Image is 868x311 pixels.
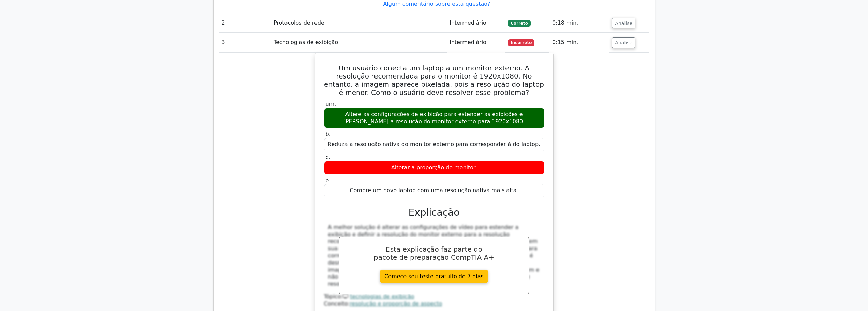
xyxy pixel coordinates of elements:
font: Intermediário [450,39,486,45]
button: Análise [612,37,635,48]
a: Algum comentário sobre esta questão? [383,1,490,7]
font: Protocolos de rede [274,19,324,26]
a: Comece seu teste gratuito de 7 dias [380,270,488,283]
font: 0:18 min. [552,19,578,26]
font: Análise [615,40,632,45]
font: Altere as configurações de exibição para estender as exibições e [PERSON_NAME] a resolução do mon... [343,111,525,125]
font: Intermediário [450,19,486,26]
font: Tecnologias de exibição [274,39,338,45]
font: e. [326,177,331,184]
font: um. [326,101,336,107]
font: 3 [222,39,225,45]
font: Reduza a resolução nativa do monitor externo para corresponder à do laptop. [328,141,540,147]
a: resolução e proporção de aspecto [350,300,442,307]
font: Correto [511,21,528,26]
font: Tópico: [324,293,343,300]
font: c. [326,154,330,160]
font: Análise [615,20,632,26]
font: Alterar a proporção do monitor. [391,164,477,171]
font: Compre um novo laptop com uma resolução nativa mais alta. [350,187,518,194]
font: Um usuário conecta um laptop a um monitor externo. A resolução recomendada para o monitor é 1920x... [324,64,544,97]
font: 2 [222,19,225,26]
font: Explicação [409,207,460,218]
font: 0:15 min. [552,39,578,45]
button: Análise [612,18,635,29]
a: tecnologias de exibição [350,293,414,300]
font: Conceito: [324,300,350,307]
font: Incorreto [511,40,532,45]
font: b. [326,131,331,137]
font: A melhor solução é alterar as configurações de vídeo para estender a exibição e definir a resoluç... [328,224,540,287]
